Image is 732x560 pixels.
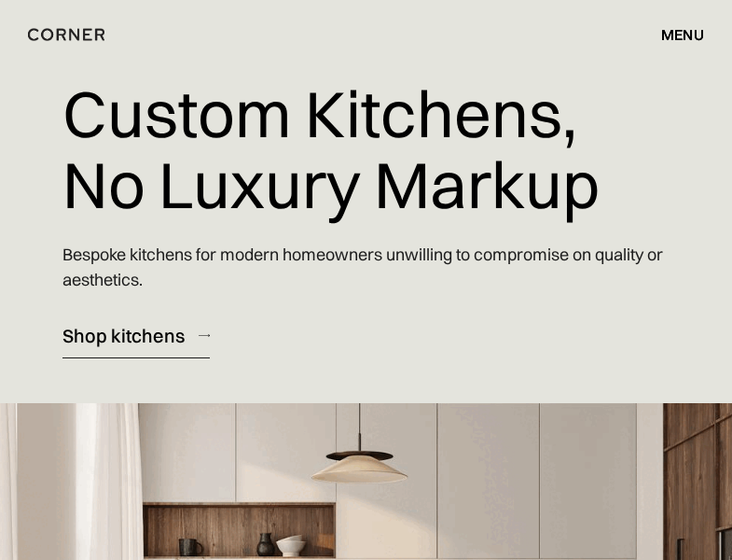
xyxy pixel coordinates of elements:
[28,22,112,47] a: home
[62,313,210,358] a: Shop kitchens
[62,323,185,348] div: Shop kitchens
[642,19,704,50] div: menu
[661,27,704,42] div: menu
[62,67,600,231] h1: Custom Kitchens, No Luxury Markup
[62,231,669,303] p: Bespoke kitchens for modern homeowners unwilling to compromise on quality or aesthetics.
